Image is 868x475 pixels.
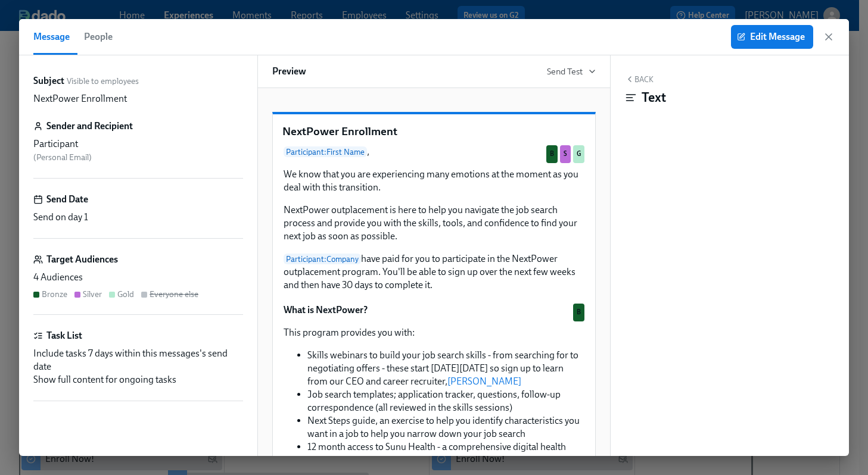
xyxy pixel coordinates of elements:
[84,29,113,45] span: People
[42,289,67,300] div: Bronze
[282,144,586,293] div: Participant:First Name, We know that you are experiencing many emotions at the moment as you deal...
[150,289,198,300] div: Everyone else
[625,74,654,84] button: Back
[547,65,596,77] button: Send Test
[46,253,118,266] h6: Target Audiences
[117,289,134,300] div: Gold
[46,120,133,133] h6: Sender and Recipient
[642,89,666,107] h4: Text
[46,193,88,206] h6: Send Date
[739,31,805,43] span: Edit Message
[33,211,243,224] div: Send on day 1
[83,289,102,300] div: Silver
[33,29,70,45] span: Message
[731,25,813,49] button: Edit Message
[33,137,243,151] div: Participant
[33,271,243,284] div: 4 Audiences
[33,373,243,386] div: Show full content for ongoing tasks
[272,65,306,78] h6: Preview
[33,74,64,87] label: Subject
[67,76,139,87] span: Visible to employees
[546,145,558,163] div: Used by Bronze audience
[282,302,586,468] div: What is NextPower? This program provides you with: Skills webinars to build your job search skill...
[46,329,82,342] h6: Task List
[33,347,243,373] div: Include tasks 7 days within this messages's send date
[33,92,127,105] p: NextPower Enrollment
[282,124,586,139] p: NextPower Enrollment
[33,152,92,162] span: ( Personal Email )
[560,145,571,163] div: Used by Silver audience
[573,304,584,321] div: Used by Bronze audience
[573,145,584,163] div: Used by Gold audience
